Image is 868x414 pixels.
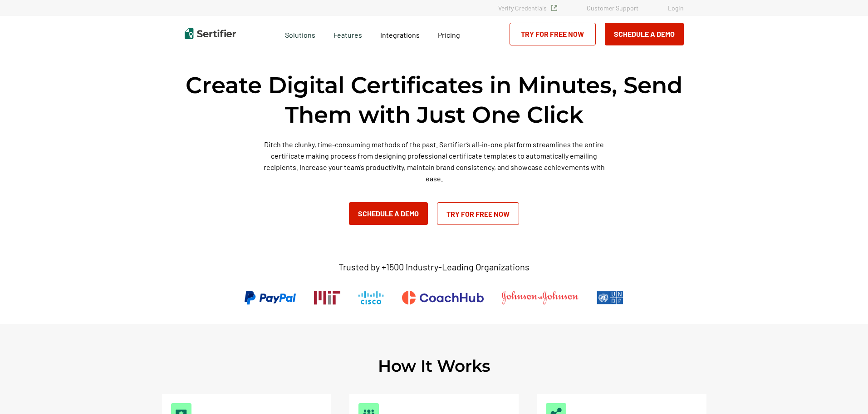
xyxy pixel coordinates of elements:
[358,291,384,304] img: Cisco
[333,28,362,40] span: Features
[185,28,236,39] img: Sertifier | Digital Credentialing Platform
[498,4,557,12] a: Verify Credentials
[502,291,578,304] img: Johnson & Johnson
[587,4,638,12] a: Customer Support
[668,4,684,12] a: Login
[380,30,420,39] span: Integrations
[378,356,490,376] h2: How It Works
[260,139,609,184] p: Ditch the clunky, time-consuming methods of the past. Sertifier’s all-in-one platform streamlines...
[597,291,623,304] img: UNDP
[402,291,484,304] img: CoachHub
[314,291,340,304] img: Massachusetts Institute of Technology
[245,291,296,304] img: PayPal
[510,23,596,45] a: Try for Free Now
[338,261,530,273] p: Trusted by +1500 Industry-Leading Organizations
[380,28,420,40] a: Integrations
[285,28,315,40] span: Solutions
[551,5,557,11] img: Verified
[438,30,460,39] span: Pricing
[437,202,519,225] a: Try for Free Now
[438,28,460,40] a: Pricing
[185,70,684,130] h1: Create Digital Certificates in Minutes, Send Them with Just One Click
